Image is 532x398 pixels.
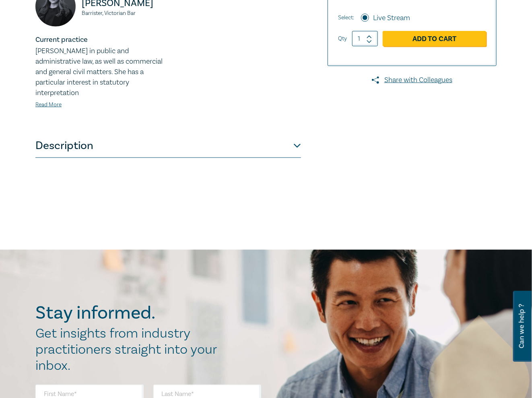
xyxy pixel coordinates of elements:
a: Add to Cart [383,31,486,46]
strong: Current practice [35,35,88,44]
a: Read More [35,101,62,108]
small: Barrister, Victorian Bar [82,10,163,16]
span: Can we help ? [518,296,526,357]
h2: Stay informed. [35,303,225,323]
label: Qty [338,34,347,43]
a: Share with Colleagues [328,75,497,85]
label: Live Stream [373,13,410,23]
span: Select: [338,13,354,22]
button: Description [35,134,301,158]
p: [PERSON_NAME] in public and administrative law, as well as commercial and general civil matters. ... [35,46,163,98]
h2: Get insights from industry practitioners straight into your inbox. [35,325,225,374]
input: 1 [352,31,378,46]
